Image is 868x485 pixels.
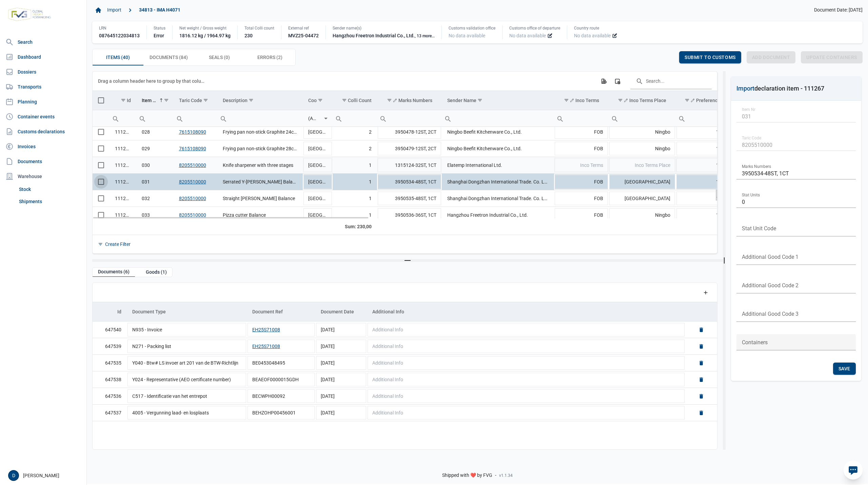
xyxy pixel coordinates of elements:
[98,72,712,91] div: Data grid toolbar
[98,76,207,86] div: Drag a column header here to group by that column
[609,174,676,190] td: [GEOGRAPHIC_DATA]
[154,32,165,39] div: Error
[127,354,247,371] td: Y040 - Btw# LS invoer art 201 van de BTW-Richtlijn
[442,110,554,127] td: Filter cell
[338,223,372,230] div: Colli Count Sum: 230,00
[698,360,704,366] a: Delete
[618,98,623,103] span: Show filter options for column 'Inco Terms Place'
[136,110,173,127] input: Filter cell
[136,91,173,110] td: Column Item Nr
[442,190,554,207] td: Shanghai Dongzhan International Trade. Co. Ltd.
[136,4,183,16] a: 34813 - IMA H4071
[132,309,166,314] div: Document Type
[127,302,247,322] td: Column Document Type
[5,5,54,24] img: FVG - Global freight forwarding
[150,53,188,61] span: Documents (84)
[333,157,377,174] td: 1
[308,98,317,103] div: Coo
[449,33,485,38] span: No data available
[554,190,608,207] td: FOB
[179,212,206,218] a: 8205510000
[609,190,676,207] td: [GEOGRAPHIC_DATA]
[676,174,730,190] td: 100
[303,110,333,127] td: Filter cell
[624,98,666,103] div: Inco Terms Place
[372,327,403,332] span: Additional Info
[698,393,704,399] a: Delete
[574,32,611,39] span: No data available
[635,162,670,168] span: Inco Terms Place
[554,174,608,190] td: FOB
[442,207,554,224] td: Hangzhou Freetron Industrial Co., Ltd.
[174,110,218,127] input: Filter cell
[3,170,84,183] div: Warehouse
[93,302,127,322] td: Column Id
[209,53,230,61] span: Seals (0)
[377,207,442,224] td: 3950536-36ST, 1CT
[685,98,690,103] span: Show filter options for column 'Preference'
[342,98,347,103] span: Show filter options for column 'Colli Count'
[333,207,377,224] td: 1
[303,110,322,127] input: Filter cell
[179,196,206,201] a: 8205510000
[136,110,149,127] div: Search box
[288,32,319,39] div: MVZ25-04472
[154,25,165,31] div: Status
[609,91,676,110] td: Column Inco Terms Place
[477,98,482,103] span: Show filter options for column 'Sender Name'
[217,124,303,140] td: Frying pan non-stick Graphite 24cm
[442,91,554,110] td: Column Sender Name
[833,363,856,375] div: Save
[104,4,124,16] a: Import
[3,125,84,138] a: Customs declarations
[98,162,104,168] div: Select row
[93,371,127,388] td: 647538
[321,360,335,366] span: [DATE]
[509,32,546,39] span: No data available
[252,410,296,415] span: BEHZOHP00456001
[377,110,442,127] input: Filter cell
[322,110,330,127] div: Select
[136,157,173,174] td: 030
[442,110,454,127] div: Search box
[679,51,741,63] div: Submit to customs
[121,98,126,103] span: Show filter options for column 'Id'
[321,327,335,332] span: [DATE]
[367,302,685,322] td: Column Additional Info
[321,410,335,415] span: [DATE]
[303,91,333,110] td: Column Coo
[217,110,303,127] input: Filter cell
[699,286,712,298] div: Add a row
[377,157,442,174] td: 1315124-32ST, 1CT
[8,470,19,481] div: D
[179,146,206,151] a: 7615108090
[179,98,202,103] div: Taric Code
[372,393,403,399] span: Additional Info
[447,98,476,103] div: Sender Name
[127,322,247,338] td: N935 - Invoice
[303,174,333,190] td: [GEOGRAPHIC_DATA]
[252,309,283,314] div: Document Ref
[303,190,333,207] td: [GEOGRAPHIC_DATA]
[136,124,173,140] td: 028
[136,174,173,190] td: 031
[676,157,730,174] td: 100
[3,35,84,49] a: Search
[249,98,254,103] span: Show filter options for column 'Description'
[252,326,280,333] button: EH25S71008
[217,157,303,174] td: Knife sharpener with three stages
[676,207,730,224] td: 100
[609,110,676,127] input: Filter cell
[333,91,377,110] td: Column Colli Count
[609,207,676,224] td: Ningbo
[814,7,863,13] span: Document Date: [DATE]
[570,98,599,103] div: Inco Terms
[303,124,333,140] td: [GEOGRAPHIC_DATA]
[509,25,560,31] div: Customs office of departure
[377,124,442,140] td: 3950478-12ST, 2CT
[554,110,608,127] td: Filter cell
[110,91,136,110] td: Column Id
